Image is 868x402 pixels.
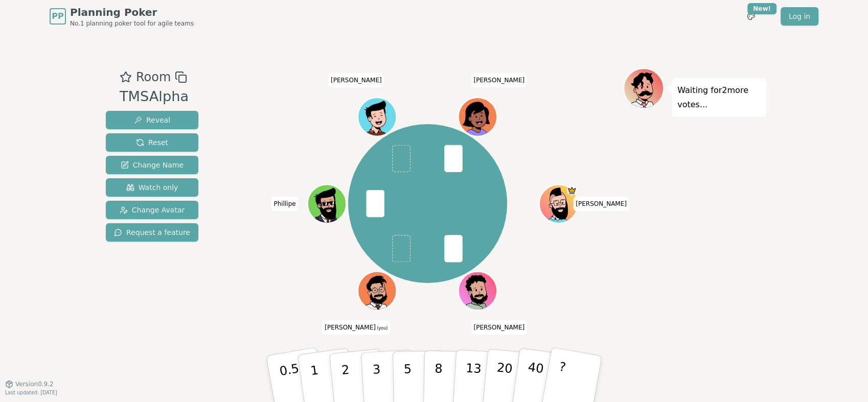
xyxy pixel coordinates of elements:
button: Change Name [106,156,198,174]
span: Reveal [134,115,170,125]
button: Click to change your avatar [359,272,396,309]
button: Request a feature [106,223,198,242]
div: New! [747,3,776,14]
span: Toce is the host [567,185,577,195]
span: Click to change your name [471,73,527,87]
span: Last updated: [DATE] [5,390,57,395]
span: Planning Poker [70,5,194,19]
span: Change Avatar [120,205,185,215]
a: PPPlanning PokerNo.1 planning poker tool for agile teams [50,5,194,28]
span: Request a feature [114,227,190,238]
span: Room [136,68,171,86]
span: Change Name [121,160,184,170]
span: PP [52,10,63,22]
button: Watch only [106,178,198,197]
span: (you) [376,326,388,330]
span: Click to change your name [328,73,384,87]
span: Click to change your name [573,197,629,211]
button: Change Avatar [106,201,198,219]
span: Watch only [126,182,178,193]
span: No.1 planning poker tool for agile teams [70,19,194,28]
span: Click to change your name [322,320,390,335]
p: Waiting for 2 more votes... [677,83,761,112]
span: Reset [136,137,168,148]
div: TMSAlpha [120,86,189,107]
span: Click to change your name [471,320,527,335]
button: Reset [106,133,198,152]
span: Version 0.9.2 [15,380,54,388]
button: Version0.9.2 [5,380,54,388]
span: Click to change your name [271,197,298,211]
button: New! [742,7,760,26]
button: Add as favourite [120,68,132,86]
button: Reveal [106,111,198,129]
a: Log in [781,7,818,26]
